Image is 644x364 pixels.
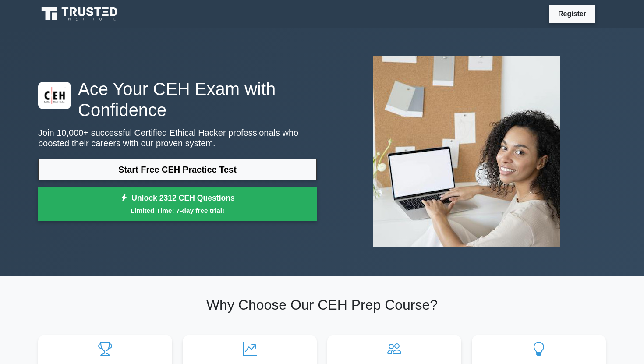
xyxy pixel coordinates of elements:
h2: Why Choose Our CEH Prep Course? [38,297,606,313]
a: Start Free CEH Practice Test [38,159,317,180]
a: Register [553,8,591,19]
h1: Ace Your CEH Exam with Confidence [38,78,317,120]
a: Unlock 2312 CEH QuestionsLimited Time: 7-day free trial! [38,187,317,222]
p: Join 10,000+ successful Certified Ethical Hacker professionals who boosted their careers with our... [38,127,317,148]
small: Limited Time: 7-day free trial! [49,205,306,216]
